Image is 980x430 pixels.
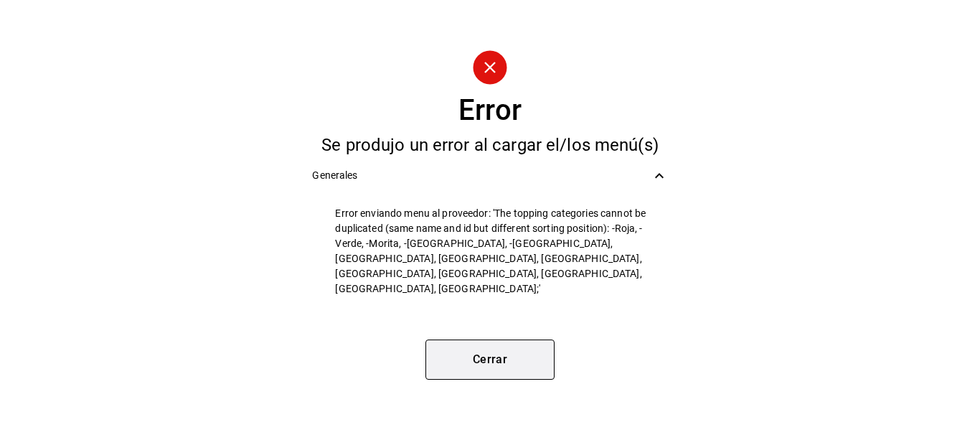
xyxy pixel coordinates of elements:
[301,159,679,192] div: Generales
[425,340,555,380] button: Cerrar
[458,96,522,125] div: Error
[301,136,679,154] div: Se produjo un error al cargar el/los menú(s)
[312,168,650,183] span: Generales
[335,206,667,296] span: Error enviando menu al proveedor: 'The topping categories cannot be duplicated (same name and id ...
